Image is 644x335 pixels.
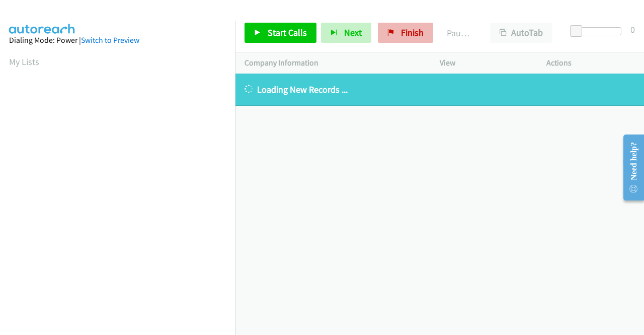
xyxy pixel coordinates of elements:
[268,27,307,38] span: Start Calls
[630,23,635,36] div: 0
[245,23,316,43] a: Start Calls
[401,27,424,38] span: Finish
[575,27,621,35] div: Delay between calls (in seconds)
[9,34,226,46] div: Dialing Mode: Power |
[344,27,362,38] span: Next
[81,35,139,45] a: Switch to Preview
[245,57,422,69] p: Company Information
[321,23,371,43] button: Next
[615,127,644,208] iframe: Resource Center
[9,56,39,68] a: My Lists
[245,83,635,96] p: Loading New Records ...
[546,57,635,69] p: Actions
[447,26,472,40] p: Paused
[440,57,528,69] p: View
[378,23,433,43] a: Finish
[490,23,552,43] button: AutoTab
